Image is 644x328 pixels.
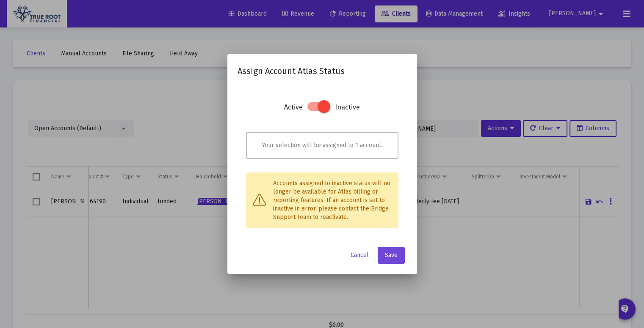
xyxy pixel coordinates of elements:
[284,101,303,120] h3: Active
[351,251,369,259] span: Cancel
[335,101,360,120] h3: Inactive
[246,132,398,159] div: Your selection will be assigned to 1 account.
[344,247,376,264] button: Cancel
[246,172,398,228] div: Accounts assigned to inactive status will no longer be available for Atlas billing or reporting f...
[385,251,398,259] span: Save
[378,247,405,264] button: Save
[238,64,407,78] h2: Assign Account Atlas Status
